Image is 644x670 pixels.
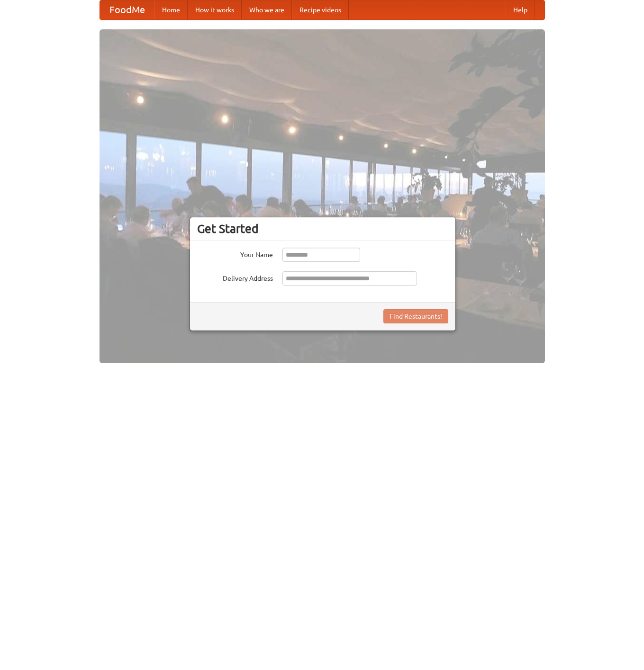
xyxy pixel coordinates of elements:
[197,248,273,259] label: Your Name
[188,0,242,19] a: How it works
[197,222,448,236] h3: Get Started
[383,309,448,323] button: Find Restaurants!
[242,0,292,19] a: Who we are
[100,0,154,19] a: FoodMe
[292,0,349,19] a: Recipe videos
[154,0,188,19] a: Home
[506,0,535,19] a: Help
[197,271,273,283] label: Delivery Address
